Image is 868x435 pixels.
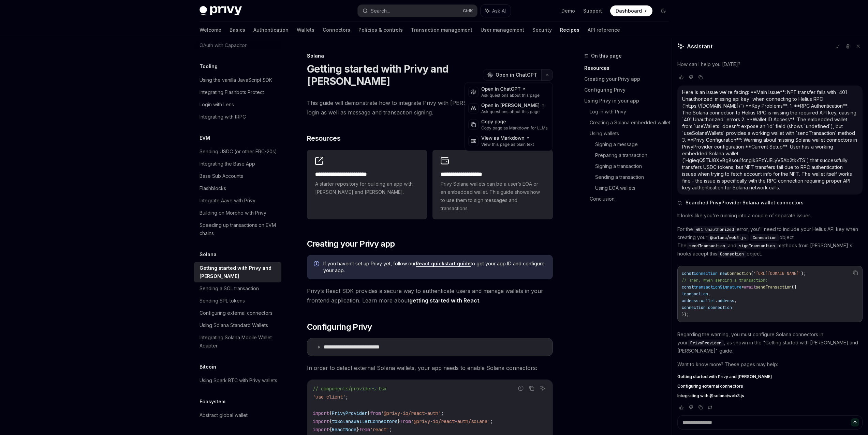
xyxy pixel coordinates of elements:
[329,418,332,424] span: {
[677,60,863,68] p: How can I help you [DATE]?
[307,322,372,332] span: Configuring Privy
[409,297,479,304] a: getting started with React
[756,284,792,290] span: sendTransaction
[682,271,694,276] span: const
[200,376,277,385] div: Using Spark BTC with Privy wallets
[689,243,725,249] span: sendTransaction
[801,271,806,276] span: );
[590,193,674,204] a: Conclusion
[194,170,281,182] a: Base Sub Accounts
[200,134,210,142] h5: EVM
[677,225,863,258] p: For the error, you'll need to include your Helius API key when creating your object. The and meth...
[307,363,553,373] span: In order to detect external Solana wallets, your app needs to enable Solana connectors:
[200,62,218,71] h5: Tooling
[411,418,490,424] span: '@privy-io/react-auth/solana'
[416,261,471,267] a: React quickstart guide
[194,219,281,239] a: Speeding up transactions on EVM chains
[720,251,744,257] span: Connection
[677,199,863,206] button: Searched PrivyProvider Solana wallet connectors
[686,199,804,206] span: Searched PrivyProvider Solana wallet connectors
[200,76,272,84] div: Using the vanilla JavaScript SDK
[397,418,400,424] span: }
[481,102,545,109] div: Open in [PERSON_NAME]
[584,63,674,74] a: Resources
[200,160,255,168] div: Integrating the Base App
[851,418,859,426] button: Send message
[734,298,737,304] span: ,
[200,6,242,16] img: dark logo
[307,134,341,143] span: Resources
[194,319,281,331] a: Using Solana Standard Wallets
[356,426,359,433] span: }
[200,284,259,293] div: Sending a SOL transaction
[677,384,863,389] a: Configuring external connectors
[591,52,622,60] span: On this page
[677,360,863,369] p: Want to know more? These pages may help:
[313,410,329,416] span: import
[200,221,277,237] div: Speeding up transactions on EVM chains
[194,207,281,219] a: Building on Morpho with Privy
[329,426,332,433] span: {
[583,7,602,14] a: Support
[307,286,553,305] span: Privy’s React SDK provides a secure way to authenticate users and manage wallets in your frontend...
[200,297,245,305] div: Sending SPL tokens
[370,410,381,416] span: from
[753,271,801,276] span: '[URL][DOMAIN_NAME]'
[200,184,226,192] div: Flashblocks
[329,410,332,416] span: {
[753,235,777,240] span: Connection
[682,284,694,290] span: const
[496,72,537,78] span: Open in ChatGPT
[194,282,281,295] a: Sending a SOL transaction
[230,22,245,38] a: Basics
[561,7,575,14] a: Demo
[792,284,796,290] span: ({
[658,5,669,16] button: Toggle dark mode
[739,243,775,249] span: signTransaction
[194,262,281,282] a: Getting started with Privy and [PERSON_NAME]
[194,98,281,111] a: Login with Lens
[194,295,281,307] a: Sending SPL tokens
[538,384,547,393] button: Ask AI
[194,145,281,158] a: Sending USDC (or other ERC-20s)
[527,384,536,393] button: Copy the contents from the code block
[345,394,348,400] span: ;
[371,7,390,15] div: Search...
[708,291,710,297] span: ,
[588,22,620,38] a: API reference
[677,393,744,399] span: Integrating with @solana/web3.js
[200,250,217,259] h5: Solana
[441,410,444,416] span: ;
[481,119,548,125] div: Copy page
[432,150,553,219] a: **** **** **** *****Privy Solana wallets can be a user’s EOA or an embedded wallet. This guide sh...
[200,113,246,121] div: Integrating with tRPC
[194,74,281,86] a: Using the vanilla JavaScript SDK
[694,284,741,290] span: transactionSignature
[590,117,674,128] a: Creating a Solana embedded wallet
[400,418,411,424] span: from
[194,374,281,387] a: Using Spark BTC with Privy wallets
[358,5,477,17] button: Search...CtrlK
[682,278,768,283] span: // Then, when sending a transaction:
[370,426,389,433] span: 'react'
[323,22,350,38] a: Connectors
[690,340,721,346] span: PrivyProvider
[851,268,860,277] button: Copy the contents from the code block
[481,109,545,114] div: Ask questions about this page
[584,84,674,95] a: Configuring Privy
[708,305,732,310] span: connection
[313,418,329,424] span: import
[584,74,674,84] a: Creating your Privy app
[200,172,243,180] div: Base Sub Accounts
[200,411,248,419] div: Abstract global wallet
[584,95,674,106] a: Using Privy in your app
[313,386,386,392] span: // components/providers.tsx
[483,69,541,81] button: Open in ChatGPT
[332,418,397,424] span: toSolanaWalletConnectors
[720,271,727,276] span: new
[682,305,708,310] span: connection:
[200,321,268,329] div: Using Solana Standard Wallets
[751,271,753,276] span: (
[194,331,281,352] a: Integrating Solana Mobile Wallet Adapter
[314,261,321,268] svg: Info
